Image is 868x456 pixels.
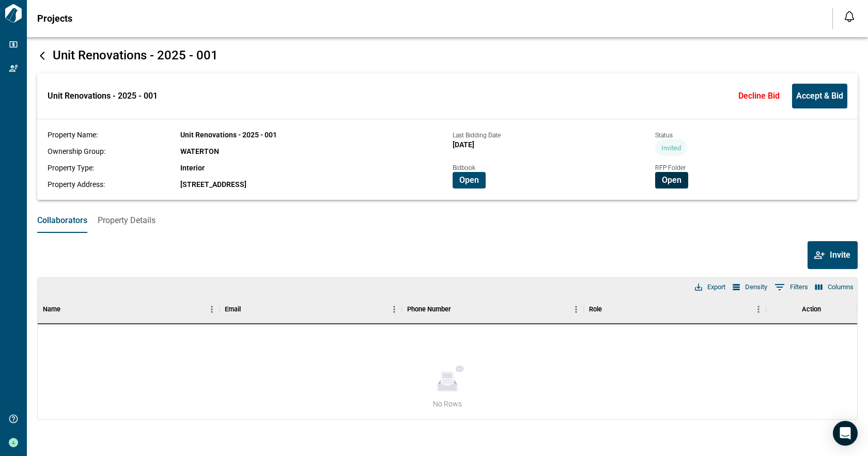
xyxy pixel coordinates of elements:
div: Role [589,295,602,324]
span: Invite [830,250,850,260]
button: Accept & Bid [792,84,847,108]
span: Property Details [98,215,156,226]
span: Unit Renovations - 2025 - 001 [180,131,277,139]
button: Sort [241,302,255,317]
span: Decline Bid [738,91,780,101]
div: Phone Number [407,295,451,324]
span: Invited [655,144,687,152]
span: Property Type: [48,164,94,172]
div: Name [43,295,60,324]
span: Property Name: [48,131,98,139]
button: Open notification feed [841,8,858,25]
div: Open Intercom Messenger [833,421,858,446]
div: Name [38,295,220,324]
span: Status [655,132,673,139]
button: Invite [808,241,858,269]
a: Open [655,175,688,184]
button: Density [730,280,770,294]
span: Unit Renovations - 2025 - 001 [53,48,218,62]
button: Select columns [813,280,856,294]
button: Menu [568,302,584,317]
span: Last Bidding Date [453,132,501,139]
button: Open [453,172,486,188]
span: Ownership Group: [48,147,105,155]
button: Export [692,280,728,294]
span: [DATE] [453,140,474,149]
span: [STREET_ADDRESS] [180,180,246,188]
button: Sort [60,302,75,317]
button: Open [655,172,688,188]
div: Email [225,295,241,324]
span: Accept & Bid [796,91,843,101]
div: Role [584,295,766,324]
button: Menu [204,302,220,317]
button: Sort [602,302,616,317]
span: Projects [37,13,72,24]
span: Bidbook [453,164,475,171]
div: Action [802,295,821,324]
span: Open [662,175,681,185]
button: Show filters [772,279,811,295]
span: No Rows [433,399,462,409]
span: Collaborators [37,215,87,226]
div: base tabs [27,208,868,233]
button: Menu [751,302,766,317]
span: Property Address: [48,180,105,188]
span: Open [459,175,479,185]
button: Sort [451,302,466,317]
div: Email [220,295,401,324]
div: Phone Number [402,295,584,324]
span: WATERTON [180,147,219,155]
span: Unit Renovations - 2025 - 001 [48,91,158,101]
div: Action [766,295,857,324]
span: Interior [180,164,205,172]
a: Open [453,175,486,184]
span: RFP Folder [655,164,686,171]
button: Menu [386,302,402,317]
button: Decline Bid [734,84,784,108]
